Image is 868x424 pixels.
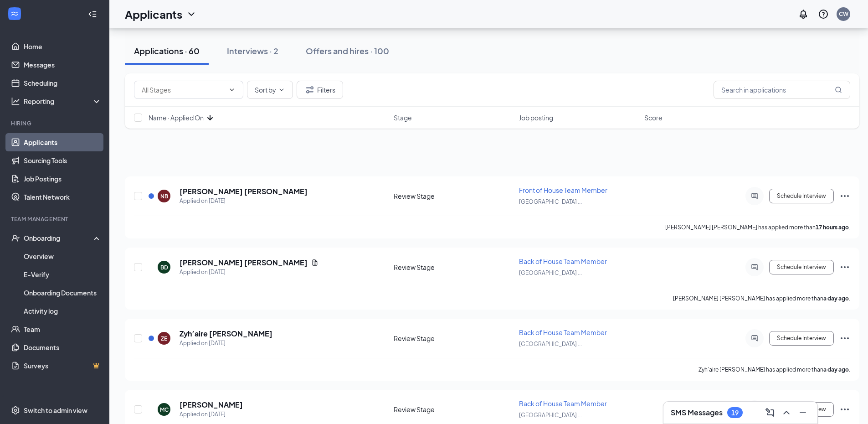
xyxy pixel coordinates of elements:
svg: Ellipses [839,191,850,202]
span: Job posting [519,113,553,122]
a: Scheduling [24,74,102,92]
h5: [PERSON_NAME] [PERSON_NAME] [180,186,308,196]
input: Search in applications [714,81,850,99]
button: Minimize [796,405,810,420]
a: Home [24,37,102,56]
svg: ArrowDown [205,112,216,123]
b: 17 hours ago [816,224,849,231]
span: Name · Applied On [149,113,204,122]
svg: ComposeMessage [765,407,776,418]
div: Applied on [DATE] [180,268,318,277]
svg: Ellipses [839,333,850,344]
svg: UserCheck [11,233,20,243]
svg: Settings [11,406,20,415]
button: Sort byChevronDown [247,81,293,99]
p: Zyh’aire [PERSON_NAME] has applied more than . [699,366,850,373]
div: Switch to admin view [24,406,87,415]
button: ComposeMessage [763,405,777,420]
div: Applied on [DATE] [180,410,243,419]
svg: Analysis [11,97,20,106]
button: Schedule Interview [769,189,834,203]
input: All Stages [142,85,225,95]
p: [PERSON_NAME] [PERSON_NAME] has applied more than . [665,223,850,231]
h3: SMS Messages [671,408,723,418]
a: Job Postings [24,170,102,188]
a: Documents [24,338,102,357]
a: Activity log [24,302,102,320]
svg: ActiveChat [749,335,760,342]
div: ZE [161,335,167,342]
a: Team [24,320,102,338]
button: Schedule Interview [769,331,834,346]
span: Stage [394,113,412,122]
span: [GEOGRAPHIC_DATA] ... [519,269,582,276]
h5: [PERSON_NAME] [PERSON_NAME] [180,258,308,268]
div: Review Stage [394,334,514,343]
a: Talent Network [24,188,102,206]
div: Interviews · 2 [227,45,278,57]
span: Back of House Team Member [519,399,607,408]
div: 19 [731,409,739,417]
div: Team Management [11,215,100,223]
svg: Filter [304,84,315,95]
span: [GEOGRAPHIC_DATA] ... [519,341,582,347]
svg: Document [311,259,318,266]
a: E-Verify [24,265,102,284]
p: [PERSON_NAME] [PERSON_NAME] has applied more than . [673,295,850,302]
div: BD [160,264,168,271]
svg: ActiveChat [749,264,760,271]
b: a day ago [823,366,849,373]
svg: Collapse [88,10,97,19]
div: Hiring [11,119,100,127]
h5: [PERSON_NAME] [180,400,243,410]
div: Review Stage [394,263,514,272]
button: Schedule Interview [769,260,834,274]
div: CW [839,10,848,18]
span: Back of House Team Member [519,328,607,336]
h1: Applicants [125,6,182,22]
span: [GEOGRAPHIC_DATA] ... [519,412,582,419]
span: Back of House Team Member [519,257,607,265]
div: Applications · 60 [134,45,200,57]
a: Messages [24,56,102,74]
svg: ActiveChat [749,192,760,200]
span: Sort by [255,87,276,93]
a: Overview [24,247,102,265]
div: Offers and hires · 100 [306,45,389,57]
div: Applied on [DATE] [180,339,272,348]
svg: MagnifyingGlass [835,86,842,93]
iframe: Intercom live chat [837,393,859,415]
div: Reporting [24,97,102,106]
svg: Ellipses [839,262,850,273]
span: Score [644,113,663,122]
svg: QuestionInfo [818,9,829,20]
span: [GEOGRAPHIC_DATA] ... [519,198,582,205]
svg: ChevronDown [228,86,236,93]
div: Review Stage [394,191,514,201]
span: Front of House Team Member [519,186,607,194]
button: Filter Filters [297,81,343,99]
svg: ChevronDown [186,9,197,20]
a: Applicants [24,133,102,151]
svg: Minimize [797,407,808,418]
div: Review Stage [394,405,514,414]
h5: Zyh’aire [PERSON_NAME] [180,329,272,339]
a: Onboarding Documents [24,284,102,302]
div: NB [160,192,168,200]
b: a day ago [823,295,849,302]
svg: Notifications [798,9,809,20]
a: Sourcing Tools [24,151,102,170]
div: MC [160,406,169,414]
div: Onboarding [24,233,94,243]
button: ChevronUp [779,405,794,420]
a: SurveysCrown [24,357,102,375]
svg: ChevronDown [278,86,285,93]
svg: WorkstreamLogo [10,9,19,18]
svg: ChevronUp [781,407,792,418]
div: Applied on [DATE] [180,196,308,206]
